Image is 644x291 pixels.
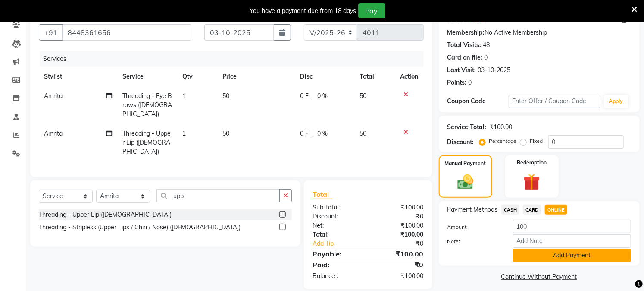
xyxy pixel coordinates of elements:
div: Discount: [306,212,368,221]
span: | [312,92,314,101]
div: ₹100.00 [490,123,513,132]
input: Enter Offer / Coupon Code [509,95,600,108]
span: 50 [360,130,366,137]
span: CASH [501,205,520,215]
span: Threading - Upper Lip ([DEMOGRAPHIC_DATA]) [122,130,171,155]
label: Amount: [441,223,506,231]
div: Sub Total: [306,203,368,212]
div: Threading - Stripless (Upper Lips / Chin / Nose) ([DEMOGRAPHIC_DATA]) [39,223,241,232]
div: ₹100.00 [368,203,430,212]
label: Redemption [517,159,547,167]
div: ₹0 [368,212,430,221]
span: 50 [360,92,366,100]
span: Amrita [44,130,63,137]
th: Service [117,67,177,86]
span: Threading - Eye Brows ([DEMOGRAPHIC_DATA]) [122,92,172,118]
a: Add Tip [306,239,378,248]
label: Percentage [489,137,517,145]
span: 0 F [300,129,309,138]
div: Discount: [447,138,474,147]
img: _gift.svg [518,172,545,193]
div: Service Total: [447,123,487,132]
div: Total Visits: [447,41,481,50]
button: Add Payment [513,249,631,262]
span: 1 [182,130,186,137]
div: 0 [469,78,472,87]
button: Pay [358,3,385,18]
input: Add Note [513,234,631,248]
div: Points: [447,78,467,87]
div: ₹100.00 [368,221,430,230]
div: ₹100.00 [368,230,430,239]
div: 0 [485,53,488,62]
div: ₹0 [378,239,430,248]
div: Last Visit: [447,66,476,75]
div: 03-10-2025 [478,66,511,75]
label: Fixed [530,137,543,145]
div: Card on file: [447,53,483,62]
div: Threading - Upper Lip ([DEMOGRAPHIC_DATA]) [39,210,172,219]
div: Membership: [447,28,485,37]
span: 0 F [300,92,309,101]
th: Disc [295,67,354,86]
span: CARD [523,205,541,215]
th: Qty [177,67,217,86]
div: Paid: [306,259,368,270]
label: Manual Payment [445,160,486,168]
input: Search or Scan [156,189,280,202]
button: +91 [39,24,63,41]
img: _cash.svg [453,173,478,191]
div: ₹100.00 [368,249,430,259]
span: Amrita [44,92,63,100]
div: Total: [306,230,368,239]
span: 0 % [317,92,328,101]
div: No Active Membership [447,28,631,37]
span: 1 [182,92,186,100]
div: Coupon Code [447,97,509,106]
div: Net: [306,221,368,230]
div: You have a payment due from 18 days [250,6,356,16]
div: 48 [483,41,490,50]
span: | [312,129,314,138]
div: ₹0 [368,259,430,270]
div: Services [40,51,430,67]
div: ₹100.00 [368,272,430,281]
th: Price [217,67,295,86]
div: Balance : [306,272,368,281]
button: Apply [604,95,628,108]
div: Payable: [306,249,368,259]
span: 0 % [317,129,328,138]
input: Amount [513,220,631,233]
th: Total [354,67,395,86]
th: Action [395,67,424,86]
label: Note: [441,237,506,245]
th: Stylist [39,67,117,86]
a: Continue Without Payment [441,272,638,282]
input: Search by Name/Mobile/Email/Code [62,24,191,41]
span: ONLINE [545,205,567,215]
span: Payment Methods [447,205,498,214]
span: 50 [222,92,229,100]
span: 50 [222,130,229,137]
span: Total [313,190,332,199]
